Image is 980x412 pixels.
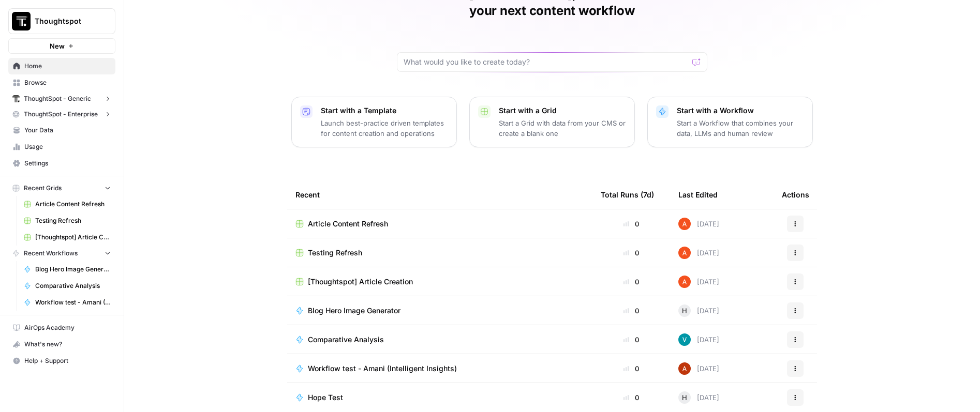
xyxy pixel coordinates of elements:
[308,392,343,403] span: Hope Test
[12,12,31,30] img: Thoughtspot Logo
[8,122,115,139] a: Your Data
[601,306,662,316] div: 0
[678,362,691,375] img: vrq4y4cr1c7o18g7bic8abpwgxlg
[19,229,115,246] a: [Thoughtspot] Article Creation
[295,306,584,316] a: Blog Hero Image Generator
[601,180,654,209] div: Total Runs (7d)
[19,196,115,212] a: Article Content Refresh
[469,97,635,147] button: Start with a GridStart a Grid with data from your CMS or create a blank one
[601,363,662,374] div: 0
[678,333,691,346] img: gulybe6i1e68lyx60rjkfycw3fyu
[24,94,91,103] span: ThoughtSpot - Generic
[35,298,111,307] span: Workflow test - Amani (Intelligent Insights)
[677,118,804,139] p: Start a Workflow that combines your data, LLMs and human review
[678,180,718,209] div: Last Edited
[8,336,115,353] button: What's new?
[678,218,719,230] div: [DATE]
[24,126,111,135] span: Your Data
[321,105,448,116] p: Start with a Template
[50,41,65,51] span: New
[24,356,111,365] span: Help + Support
[24,159,111,168] span: Settings
[24,62,111,71] span: Home
[647,97,813,147] button: Start with a WorkflowStart a Workflow that combines your data, LLMs and human review
[8,246,115,261] button: Recent Workflows
[321,118,448,139] p: Launch best-practice driven templates for content creation and operations
[682,306,687,316] span: H
[308,277,413,287] span: [Thoughtspot] Article Creation
[404,57,688,67] input: What would you like to create today?
[8,38,115,54] button: New
[678,247,719,259] div: [DATE]
[19,261,115,278] a: Blog Hero Image Generator
[8,91,115,106] button: ThoughtSpot - Generic
[8,8,115,34] button: Workspace: Thoughtspot
[35,265,111,274] span: Blog Hero Image Generator
[24,184,62,193] span: Recent Grids
[8,353,115,369] button: Help + Support
[678,276,691,288] img: cje7zb9ux0f2nqyv5qqgv3u0jxek
[678,218,691,230] img: cje7zb9ux0f2nqyv5qqgv3u0jxek
[8,58,115,74] a: Home
[291,97,457,147] button: Start with a TemplateLaunch best-practice driven templates for content creation and operations
[308,248,362,258] span: Testing Refresh
[24,142,111,151] span: Usage
[8,180,115,196] button: Recent Grids
[682,392,687,403] span: H
[308,334,384,345] span: Comparative Analysis
[678,333,719,346] div: [DATE]
[35,16,97,26] span: Thoughtspot
[35,281,111,291] span: Comparative Analysis
[295,180,584,209] div: Recent
[19,212,115,229] a: Testing Refresh
[295,277,584,287] a: [Thoughtspot] Article Creation
[9,337,115,352] div: What's new?
[678,247,691,259] img: cje7zb9ux0f2nqyv5qqgv3u0jxek
[295,219,584,229] a: Article Content Refresh
[24,78,111,87] span: Browse
[295,392,584,403] a: Hope Test
[308,219,388,229] span: Article Content Refresh
[601,334,662,345] div: 0
[601,219,662,229] div: 0
[782,180,809,209] div: Actions
[678,362,719,375] div: [DATE]
[35,200,111,209] span: Article Content Refresh
[8,74,115,91] a: Browse
[295,363,584,374] a: Workflow test - Amani (Intelligent Insights)
[601,392,662,403] div: 0
[308,363,457,374] span: Workflow test - Amani (Intelligent Insights)
[24,323,111,332] span: AirOps Academy
[499,118,626,139] p: Start a Grid with data from your CMS or create a blank one
[19,294,115,311] a: Workflow test - Amani (Intelligent Insights)
[601,277,662,287] div: 0
[8,155,115,172] a: Settings
[35,216,111,225] span: Testing Refresh
[295,248,584,258] a: Testing Refresh
[24,249,78,258] span: Recent Workflows
[677,105,804,116] p: Start with a Workflow
[499,105,626,116] p: Start with a Grid
[678,276,719,288] div: [DATE]
[601,248,662,258] div: 0
[678,304,719,317] div: [DATE]
[8,319,115,336] a: AirOps Academy
[24,110,98,119] span: ThoughtSpot - Enterprise
[295,334,584,345] a: Comparative Analysis
[35,233,111,242] span: [Thoughtspot] Article Creation
[8,139,115,155] a: Usage
[308,306,400,316] span: Blog Hero Image Generator
[19,278,115,294] a: Comparative Analysis
[12,95,20,102] img: em6uifynyh9mio6ldxz8kkfnatao
[678,391,719,404] div: [DATE]
[8,106,115,122] button: ThoughtSpot - Enterprise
